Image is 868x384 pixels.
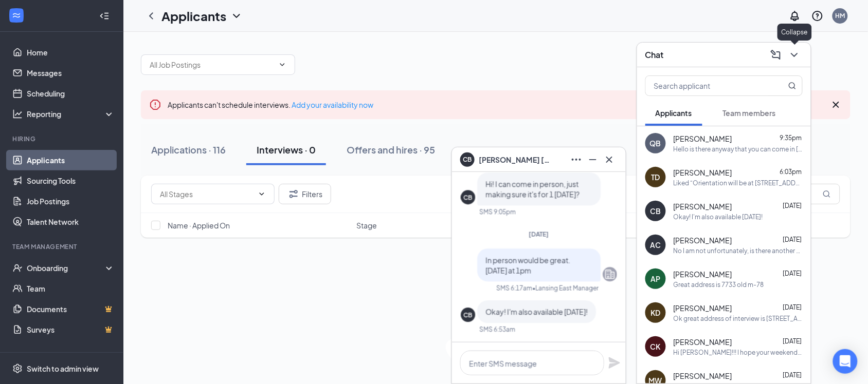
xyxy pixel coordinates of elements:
[811,10,824,22] svg: QuestionInfo
[674,213,763,221] div: Okay! I'm also available [DATE]!
[168,220,230,231] span: Name · Applied On
[780,168,802,176] span: 6:03pm
[783,337,802,345] span: [DATE]
[570,153,583,166] svg: Ellipses
[464,193,473,202] div: CB
[287,188,300,200] svg: Filter
[230,10,243,22] svg: ChevronDown
[568,151,585,168] button: Ellipses
[12,350,113,359] div: Payroll
[485,307,588,316] span: Okay! I'm also available [DATE]!
[603,153,616,166] svg: Cross
[12,242,113,251] div: Team Management
[788,49,801,61] svg: ChevronDown
[674,337,732,347] span: [PERSON_NAME]
[160,188,254,200] input: All Stages
[347,143,435,156] div: Offers and hires · 95
[145,10,157,22] svg: ChevronLeft
[777,24,812,41] div: Collapse
[27,263,106,273] div: Onboarding
[168,100,373,109] span: Applicants can't schedule interviews.
[292,100,373,109] a: Add your availability now
[650,138,661,148] div: QB
[783,371,802,379] span: [DATE]
[783,303,802,311] span: [DATE]
[12,109,23,119] svg: Analysis
[257,143,316,156] div: Interviews · 0
[645,49,664,61] h3: Chat
[646,76,768,95] input: Search applicant
[783,236,802,243] span: [DATE]
[27,363,99,374] div: Switch to admin view
[532,283,599,292] span: • Lansing East Manager
[651,274,661,284] div: AP
[788,82,797,90] svg: MagnifyingGlass
[27,278,115,299] a: Team
[587,153,599,166] svg: Minimize
[674,201,732,212] span: [PERSON_NAME]
[150,59,274,70] input: All Job Postings
[674,179,803,187] div: Liked “Orientation will be at [STREET_ADDRESS]. Someone you interviewed at. Then we will schedule...
[674,280,764,289] div: Great address is 7733 old m-78
[674,314,803,323] div: Ok great address of interview is [STREET_ADDRESS]
[27,150,115,170] a: Applicants
[496,283,532,292] div: SMS 6:17am
[278,61,286,69] svg: ChevronDown
[356,220,377,231] span: Stage
[479,154,551,165] span: [PERSON_NAME] [PERSON_NAME]
[12,135,113,143] div: Hiring
[674,235,732,245] span: [PERSON_NAME]
[485,255,570,275] span: In person would be great. [DATE] at 1pm
[161,7,226,25] h1: Applicants
[27,191,115,212] a: Job Postings
[723,108,776,118] span: Team members
[656,108,692,118] span: Applicants
[783,270,802,277] span: [DATE]
[650,206,661,216] div: CB
[674,246,803,255] div: No I am not unfortunately, is there another date we could schedule to do an interview?
[789,10,801,22] svg: Notifications
[674,167,732,178] span: [PERSON_NAME]
[27,319,115,340] a: SurveysCrown
[604,268,616,280] svg: Company
[279,184,331,204] button: Filter Filters
[674,145,803,153] div: Hello is there anyway that you can come in [DATE] at 2:30 for onboarding and getting you all back...
[674,348,803,357] div: Hi [PERSON_NAME]!!! I hope your weekend was amazing! I just wanted to let you know that I DID acc...
[446,310,546,378] img: empty-state
[529,230,549,238] span: [DATE]
[27,170,115,191] a: Sourcing Tools
[783,202,802,209] span: [DATE]
[464,311,473,319] div: CB
[601,151,618,168] button: Cross
[585,151,601,168] button: Minimize
[786,47,803,63] button: ChevronDown
[650,341,661,352] div: CK
[836,11,845,20] div: HM
[27,63,115,83] a: Messages
[12,363,23,374] svg: Settings
[830,99,842,111] svg: Cross
[768,47,784,63] button: ComposeMessage
[99,11,110,21] svg: Collapse
[780,134,802,142] span: 9:35pm
[12,263,23,273] svg: UserCheck
[608,357,621,369] svg: Plane
[27,299,115,319] a: DocumentsCrown
[149,99,161,111] svg: Error
[258,190,266,198] svg: ChevronDown
[674,133,732,144] span: [PERSON_NAME]
[27,109,115,119] div: Reporting
[11,10,22,21] svg: WorkstreamLogo
[479,207,516,216] div: SMS 9:05pm
[27,212,115,232] a: Talent Network
[27,83,115,104] a: Scheduling
[770,49,782,61] svg: ComposeMessage
[485,179,580,199] span: Hi! I can come in person, just making sure it's for 1 [DATE]?
[674,269,732,279] span: [PERSON_NAME]
[652,172,660,182] div: TD
[674,371,732,381] span: [PERSON_NAME]
[650,240,661,250] div: AC
[823,190,831,198] svg: MagnifyingGlass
